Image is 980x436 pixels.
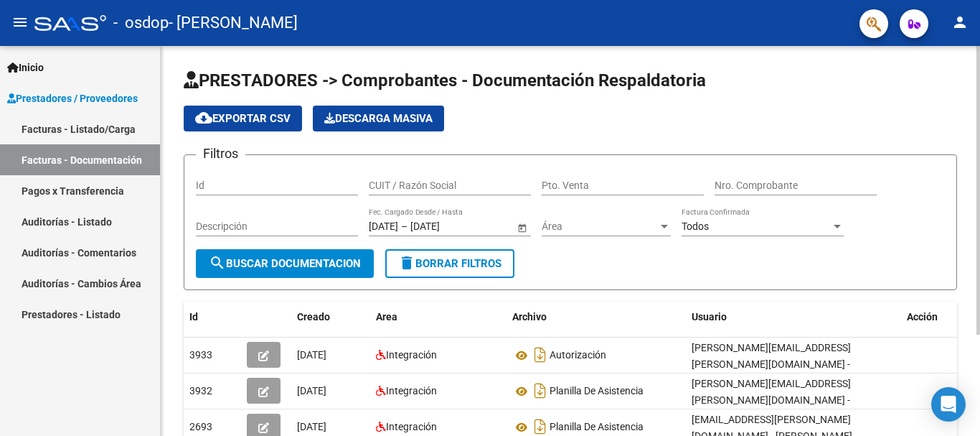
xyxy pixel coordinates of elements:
span: 2693 [189,421,212,432]
span: - [PERSON_NAME] [169,7,298,39]
span: Autorización [550,350,606,361]
span: Inicio [7,60,44,75]
button: Open calendar [514,220,529,235]
button: Descarga Masiva [313,106,444,131]
datatable-header-cell: Acción [901,302,973,333]
span: PRESTADORES -> Comprobantes - Documentación Respaldatoria [184,70,706,91]
span: Archivo [512,311,547,323]
input: Fecha fin [410,221,481,233]
span: Borrar Filtros [398,257,501,270]
datatable-header-cell: Id [184,302,241,333]
span: [DATE] [297,385,326,396]
span: [PERSON_NAME][EMAIL_ADDRESS][PERSON_NAME][DOMAIN_NAME] - [PERSON_NAME] [692,342,851,386]
datatable-header-cell: Creado [291,302,370,333]
div: Open Intercom Messenger [931,387,966,422]
span: Creado [297,311,330,323]
button: Buscar Documentacion [196,249,374,278]
span: Integración [386,349,437,361]
span: Buscar Documentacion [209,257,361,270]
mat-icon: person [951,14,969,31]
app-download-masive: Descarga masiva de comprobantes (adjuntos) [313,106,444,131]
span: Planilla De Asistencia [550,422,644,433]
input: Fecha inicio [369,221,398,233]
span: Area [376,311,397,323]
mat-icon: search [209,254,226,272]
span: Prestadores / Proveedores [7,91,138,106]
span: [PERSON_NAME][EMAIL_ADDRESS][PERSON_NAME][DOMAIN_NAME] - [PERSON_NAME] [692,378,851,422]
button: Borrar Filtros [385,249,514,278]
span: Acción [907,311,938,323]
mat-icon: menu [11,14,29,31]
span: 3933 [189,349,212,361]
span: 3932 [189,385,212,396]
datatable-header-cell: Archivo [507,302,686,333]
span: Área [542,221,658,233]
span: Integración [386,421,437,432]
span: – [401,221,407,233]
span: Todos [682,221,709,232]
datatable-header-cell: Usuario [686,302,901,333]
span: [DATE] [297,349,326,361]
span: Exportar CSV [195,112,291,125]
span: Planilla De Asistencia [550,386,644,397]
mat-icon: cloud_download [195,109,212,126]
button: Exportar CSV [184,106,302,131]
span: Integración [386,385,437,396]
mat-icon: delete [398,254,415,272]
span: Usuario [692,311,727,323]
i: Descargar documento [531,379,550,402]
span: Id [189,311,198,323]
span: - osdop [113,7,169,39]
span: [DATE] [297,421,326,432]
datatable-header-cell: Area [370,302,507,333]
span: Descarga Masiva [324,112,433,125]
i: Descargar documento [531,343,550,366]
h3: Filtros [196,144,245,164]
